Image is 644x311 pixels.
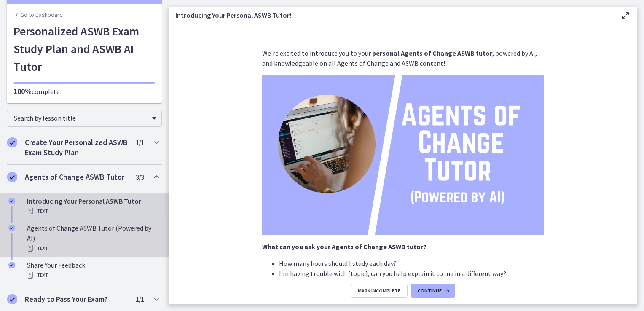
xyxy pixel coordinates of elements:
[418,287,442,294] span: Continue
[14,114,148,122] span: Search by lesson title
[7,294,17,304] i: Completed
[13,11,63,19] a: Go to Dashboard
[27,196,158,216] div: Introducing Your Personal ASWB Tutor!
[351,284,408,298] button: Mark Incomplete
[13,86,32,96] span: 100%
[27,206,158,216] div: Text
[27,243,158,253] div: Text
[8,262,15,268] i: Completed
[262,48,544,68] p: We're excited to introduce you to your , powered by AI, and knowledgeable on all Agents of Change...
[25,294,128,304] h2: Ready to Pass Your Exam?
[136,137,144,147] span: 1 / 1
[8,225,15,231] i: Completed
[279,258,544,268] li: How many hours should I study each day?
[279,268,544,279] li: I'm having trouble with [topic], can you help explain it to me in a different way?
[372,49,492,57] strong: personal Agents of Change ASWB tutor
[25,172,128,182] h2: Agents of Change ASWB Tutor
[7,110,162,127] div: Search by lesson title
[358,287,400,294] span: Mark Incomplete
[411,284,455,298] button: Continue
[175,10,607,20] h3: Introducing Your Personal ASWB Tutor!
[27,270,158,280] div: Text
[8,198,15,204] i: Completed
[13,22,155,75] h1: Personalized ASWB Exam Study Plan and ASWB AI Tutor
[262,75,544,235] img: Agents_of_Change_Tutor.png
[27,223,158,253] div: Agents of Change ASWB Tutor (Powered by AI)
[7,172,17,182] i: Completed
[27,260,158,280] div: Share Your Feedback
[136,294,144,304] span: 1 / 1
[25,137,128,158] h2: Create Your Personalized ASWB Exam Study Plan
[13,86,155,97] p: complete
[262,242,427,251] strong: What can you ask your Agents of Change ASWB tutor?
[7,137,17,147] i: Completed
[136,172,144,182] span: 3 / 3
